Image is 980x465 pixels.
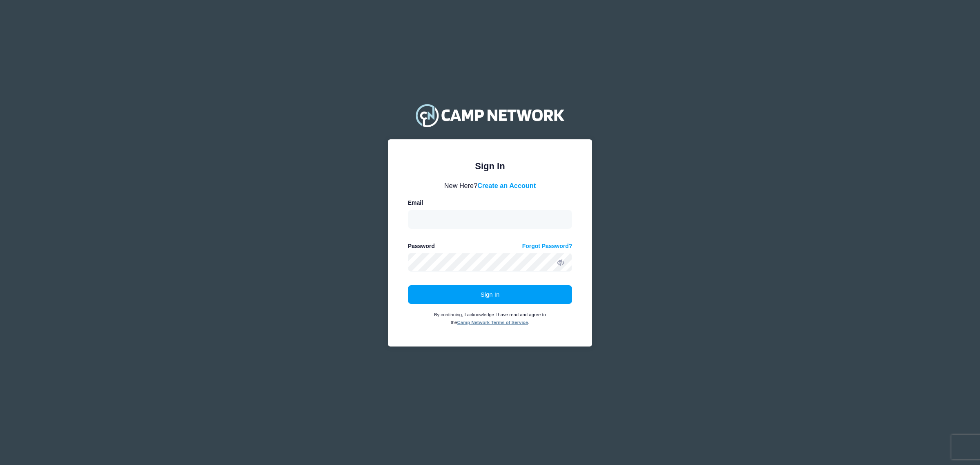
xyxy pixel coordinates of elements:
[477,182,536,189] a: Create an Account
[412,99,568,132] img: Camp Network
[408,159,572,173] div: Sign In
[457,320,528,325] a: Camp Network Terms of Service
[408,199,423,207] label: Email
[434,312,546,325] small: By continuing, I acknowledge I have read and agree to the .
[522,242,572,250] a: Forgot Password?
[408,181,572,190] div: New Here?
[408,242,435,250] label: Password
[408,285,572,304] button: Sign In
